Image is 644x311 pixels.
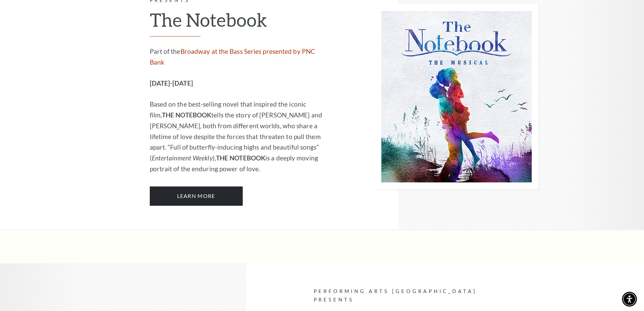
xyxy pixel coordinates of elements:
strong: [DATE]-[DATE] [150,79,193,87]
a: Broadway at the Bass Series presented by PNC Bank [150,47,315,66]
a: Learn More The Notebook [150,186,243,205]
strong: THE NOTEBOOK [162,111,211,119]
div: Accessibility Menu [622,292,637,307]
p: Performing Arts [GEOGRAPHIC_DATA] Presents [314,287,495,304]
p: Part of the [150,46,331,68]
p: Based on the best-selling novel that inspired the iconic film, tells the story of [PERSON_NAME] a... [150,99,331,175]
em: Entertainment Weekly [152,154,213,162]
strong: THE NOTEBOOK [216,154,265,162]
h2: The Notebook [150,9,331,37]
img: Performing Arts Fort Worth Presents [375,4,539,189]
